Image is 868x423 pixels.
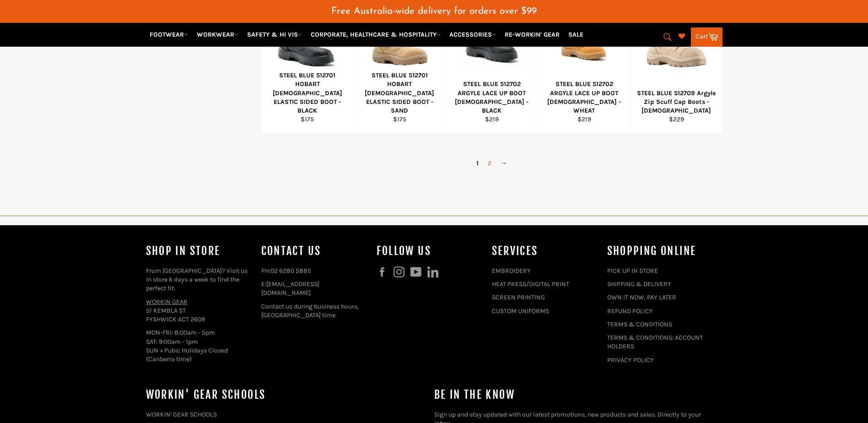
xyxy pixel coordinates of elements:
[452,115,532,124] div: $219
[544,115,625,124] div: $219
[636,89,717,115] div: STEEL BLUE 512709 Argyle Zip Scuff Cap Boots - [DEMOGRAPHIC_DATA]
[146,298,252,324] p: 51 KEMBLA ST FYSHWICK ACT 2609
[360,115,440,124] div: $175
[501,27,563,43] a: RE-WORKIN' GEAR
[261,266,367,275] p: PH:
[483,157,496,170] a: 2
[267,115,348,124] div: $175
[261,244,367,259] h4: Contact Us
[565,27,587,43] a: SALE
[607,307,653,315] a: REFUND POLICY
[261,302,367,320] p: Contact us during business hours, [GEOGRAPHIC_DATA] time.
[193,27,242,43] a: WORKWEAR
[492,267,531,275] a: EMBROIDERY
[434,387,713,402] h4: Be in the know
[636,115,717,124] div: $229
[452,80,532,115] div: STEEL BLUE 512702 ARGYLE LACE UP BOOT [DEMOGRAPHIC_DATA] - BLACK
[261,280,367,298] p: E:
[146,244,252,259] h4: Shop In Store
[146,298,188,306] a: WORKIN GEAR
[607,280,671,288] a: SHIPPING & DELIVERY
[607,334,703,350] a: TERMS & CONDITIONS: ACCOUNT HOLDERS
[146,387,425,402] h4: WORKIN' GEAR SCHOOLS
[544,80,625,115] div: STEEL BLUE 512702 ARGYLE LACE UP BOOT [DEMOGRAPHIC_DATA] - WHEAT
[146,411,217,418] a: WORKIN' GEAR SCHOOLS
[331,6,537,16] span: Free Australia-wide delivery for orders over $99
[496,157,512,170] a: →
[607,267,658,275] a: PICK UP IN STORE
[691,27,722,47] a: Cart
[270,267,311,275] a: 02 6280 5885
[492,280,569,288] a: HEAT PRESS/DIGITAL PRINT
[607,293,676,301] a: OWN IT NOW, PAY LATER
[146,27,192,43] a: FOOTWEAR
[261,280,319,297] a: [EMAIL_ADDRESS][DOMAIN_NAME]
[377,244,483,259] h4: Follow us
[492,293,545,301] a: SCREEN PRINTING
[446,27,500,43] a: ACCESSORIES
[307,27,444,43] a: CORPORATE, HEALTHCARE & HOSPITALITY
[146,266,252,293] p: From [GEOGRAPHIC_DATA]? Visit us in store 6 days a week to find the perfect fit.
[492,307,549,315] a: CUSTOM UNIFORMS
[360,71,440,115] div: STEEL BLUE 512701 HOBART [DEMOGRAPHIC_DATA] ELASTIC SIDED BOOT - SAND
[607,320,672,328] a: TERMS & CONDITIONS
[243,27,306,43] a: SAFETY & HI VIS
[492,244,598,259] h4: services
[146,328,252,363] p: MON-FRI: 8:00am - 5pm SAT: 9:00am - 1pm SUN + Pubic Holidays Closed (Canberra time)
[607,244,713,259] h4: SHOPPING ONLINE
[607,356,654,364] a: PRIVACY POLICY
[472,157,483,170] span: 1
[267,71,348,115] div: STEEL BLUE 512701 HOBART [DEMOGRAPHIC_DATA] ELASTIC SIDED BOOT - BLACK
